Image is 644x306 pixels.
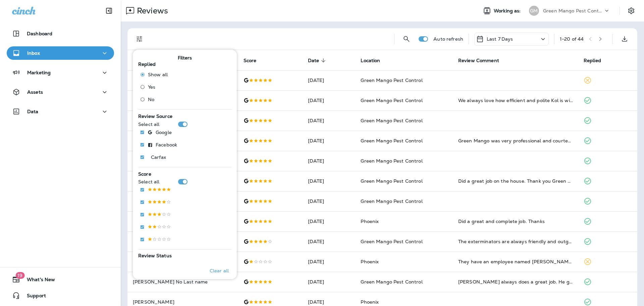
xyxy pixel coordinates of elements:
[133,279,233,285] p: [PERSON_NAME] No Last name
[138,253,172,259] span: Review Status
[27,50,40,56] p: Inbox
[207,262,231,279] button: Clear all
[618,32,631,46] button: Export as CSV
[361,198,422,204] span: Green Mango Pest Control
[361,259,379,265] span: Phoenix
[133,299,233,305] p: [PERSON_NAME]
[138,61,156,67] span: Replied
[156,142,177,147] p: Facebook
[361,77,422,83] span: Green Mango Pest Control
[458,57,508,63] span: Review Comment
[148,72,168,77] span: Show all
[27,109,39,114] p: Data
[7,289,114,302] button: Support
[361,238,422,245] span: Green Mango Pest Control
[133,46,237,279] div: Filters
[361,57,389,63] span: Location
[433,36,463,42] p: Auto refresh
[303,191,356,211] td: [DATE]
[361,218,379,224] span: Phoenix
[303,111,356,131] td: [DATE]
[156,130,172,135] p: Google
[361,97,422,103] span: Green Mango Pest Control
[303,70,356,90] td: [DATE]
[361,279,422,285] span: Green Mango Pest Control
[27,31,52,36] p: Dashboard
[458,258,573,265] div: They have an employee named Kol who is extremely rude and unprofessional
[7,273,114,286] button: 19What's New
[303,171,356,191] td: [DATE]
[134,6,168,16] p: Reviews
[543,8,603,13] p: Green Mango Pest Control
[361,138,422,144] span: Green Mango Pest Control
[361,299,379,305] span: Phoenix
[361,58,380,63] span: Location
[361,118,422,124] span: Green Mango Pest Control
[7,27,114,40] button: Dashboard
[244,58,257,63] span: Score
[308,57,328,63] span: Date
[458,278,573,285] div: Nicholas always does a great job. He goes above & beyond to make sure the home is serviced to my ...
[560,36,584,42] div: 1 - 20 of 44
[7,105,114,118] button: Data
[244,57,265,63] span: Score
[584,57,610,63] span: Replied
[303,231,356,252] td: [DATE]
[100,4,118,17] button: Collapse Sidebar
[15,272,24,279] span: 19
[303,90,356,111] td: [DATE]
[361,178,422,184] span: Green Mango Pest Control
[27,89,43,95] p: Assets
[494,8,522,14] span: Working as:
[7,66,114,79] button: Marketing
[27,70,51,75] p: Marketing
[458,218,573,225] div: Did a great and complete job. Thanks
[151,155,166,160] p: Carfax
[458,97,573,104] div: We always love how efficient and polite Kol is with our home and pets.
[133,32,146,46] button: Filters
[303,131,356,151] td: [DATE]
[361,158,422,164] span: Green Mango Pest Control
[400,32,413,46] button: Search Reviews
[210,268,229,273] p: Clear all
[303,252,356,272] td: [DATE]
[303,272,356,292] td: [DATE]
[458,58,499,63] span: Review Comment
[529,6,539,16] div: GM
[20,293,46,301] span: Support
[7,46,114,60] button: Inbox
[7,85,114,99] button: Assets
[458,137,573,144] div: Green Mango was very professional and courteous as always!
[138,171,151,177] span: Score
[148,97,154,102] span: No
[138,113,172,119] span: Review Source
[458,238,573,245] div: The exterminators are always friendly and outgoing
[458,178,573,184] div: Did a great job on the house. Thank you Green Mango!
[138,179,159,184] p: Select all
[303,151,356,171] td: [DATE]
[303,211,356,231] td: [DATE]
[148,84,155,90] span: Yes
[138,122,159,127] p: Select all
[487,36,513,42] p: Last 7 Days
[178,55,192,61] span: Filters
[584,58,601,63] span: Replied
[20,277,55,285] span: What's New
[625,5,637,17] button: Settings
[308,58,319,63] span: Date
